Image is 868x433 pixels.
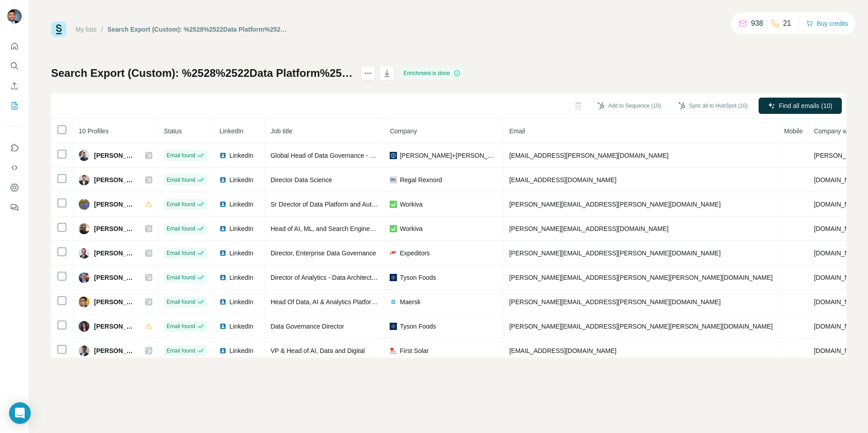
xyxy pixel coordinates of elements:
span: LinkedIn [229,322,253,331]
span: Email found [166,298,195,306]
h1: Search Export (Custom): %2528%2522Data Platform%2522 OR %2522Data Engineering%2522 OR %2522Data A... [51,66,353,80]
span: LinkedIn [229,151,253,160]
span: Email found [166,200,195,208]
button: Quick start [7,38,22,54]
span: Expeditors [400,249,429,258]
span: Email found [166,347,195,355]
img: LinkedIn logo [219,176,226,184]
span: [PERSON_NAME] [94,273,136,282]
span: Mobile [784,127,802,135]
img: LinkedIn logo [219,152,226,159]
span: Head of AI, ML, and Search Engineering [270,225,384,232]
span: LinkedIn [229,273,253,282]
img: LinkedIn logo [219,201,226,208]
span: [PERSON_NAME][EMAIL_ADDRESS][PERSON_NAME][DOMAIN_NAME] [509,201,721,208]
span: First Solar [400,346,429,355]
span: [PERSON_NAME] [94,249,136,258]
span: Regal Rexnord [400,175,442,184]
p: 21 [783,18,791,29]
p: 938 [751,18,763,29]
img: company-logo [390,201,397,208]
button: Use Surfe on LinkedIn [7,140,22,156]
span: Email found [166,176,195,184]
img: company-logo [390,176,397,184]
span: Director, Enterprise Data Governance [270,249,376,257]
span: [PERSON_NAME][EMAIL_ADDRESS][PERSON_NAME][DOMAIN_NAME] [509,249,721,257]
span: [PERSON_NAME] [94,200,136,209]
span: LinkedIn [229,249,253,258]
button: Search [7,58,22,74]
img: company-logo [390,225,397,232]
span: Email [509,127,525,135]
div: Search Export (Custom): %2528%2522Data Platform%2522 OR %2522Data Engineering%2522 OR %2522Data A... [108,25,287,34]
span: [PERSON_NAME] [94,322,136,331]
span: [PERSON_NAME] [94,224,136,233]
button: Enrich CSV [7,78,22,94]
button: Feedback [7,199,22,216]
span: [DOMAIN_NAME] [814,347,864,354]
span: [PERSON_NAME][EMAIL_ADDRESS][PERSON_NAME][DOMAIN_NAME] [509,298,721,306]
img: Avatar [79,272,90,283]
span: LinkedIn [229,175,253,184]
span: [DOMAIN_NAME] [814,298,864,306]
img: Avatar [79,150,90,161]
span: [DOMAIN_NAME] [814,225,864,232]
span: [PERSON_NAME][EMAIL_ADDRESS][DOMAIN_NAME] [509,225,668,232]
span: Head Of Data, AI & Analytics Platform and Products [270,298,415,306]
span: [DOMAIN_NAME] [814,274,864,281]
span: LinkedIn [229,200,253,209]
span: Email found [166,273,195,282]
span: Company [390,127,417,135]
span: Email found [166,151,195,160]
span: Sr Director of Data Platform and Automation [270,201,394,208]
img: LinkedIn logo [219,298,226,306]
span: Tyson Foods [400,322,436,331]
span: LinkedIn [229,346,253,355]
button: Find all emails (10) [759,98,842,114]
button: Sync all to HubSpot (10) [672,99,754,113]
span: LinkedIn [229,297,253,306]
span: [PERSON_NAME] [94,151,136,160]
img: Avatar [79,345,90,356]
img: Avatar [79,199,90,210]
button: Add to Sequence (10) [591,99,667,113]
span: Global Head of Data Governance - Central Data Office [270,152,423,159]
span: [EMAIL_ADDRESS][DOMAIN_NAME] [509,347,616,354]
img: Avatar [79,223,90,234]
span: [PERSON_NAME] [94,175,136,184]
span: Workiva [400,200,422,209]
span: Tyson Foods [400,273,436,282]
span: [DOMAIN_NAME] [814,323,864,330]
span: Email found [166,322,195,330]
span: [DOMAIN_NAME] [814,176,864,184]
img: Avatar [7,9,22,24]
span: [PERSON_NAME][EMAIL_ADDRESS][PERSON_NAME][PERSON_NAME][DOMAIN_NAME] [509,274,773,281]
span: [PERSON_NAME] [94,297,136,306]
img: Avatar [79,248,90,259]
span: Director of Analytics - Data Architecture, Data Science, Data Platforms [270,274,467,281]
img: LinkedIn logo [219,347,226,354]
img: Avatar [79,297,90,307]
span: Company website [814,127,864,135]
span: Email found [166,225,195,233]
span: LinkedIn [229,224,253,233]
img: company-logo [390,249,397,257]
button: My lists [7,98,22,114]
span: [PERSON_NAME] [94,346,136,355]
span: LinkedIn [219,127,243,135]
span: [DOMAIN_NAME] [814,201,864,208]
img: LinkedIn logo [219,225,226,232]
span: [EMAIL_ADDRESS][PERSON_NAME][DOMAIN_NAME] [509,152,668,159]
div: Open Intercom Messenger [9,402,31,424]
img: LinkedIn logo [219,323,226,330]
span: 10 Profiles [79,127,108,135]
span: Director Data Science [270,176,332,184]
span: VP & Head of AI, Data and Digital [270,347,364,354]
img: company-logo [390,323,397,330]
span: Data Governance Director [270,323,344,330]
img: LinkedIn logo [219,274,226,281]
span: Email found [166,249,195,257]
img: LinkedIn logo [219,249,226,257]
span: [PERSON_NAME][EMAIL_ADDRESS][PERSON_NAME][PERSON_NAME][DOMAIN_NAME] [509,323,773,330]
div: Enrichment is done [401,68,463,79]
